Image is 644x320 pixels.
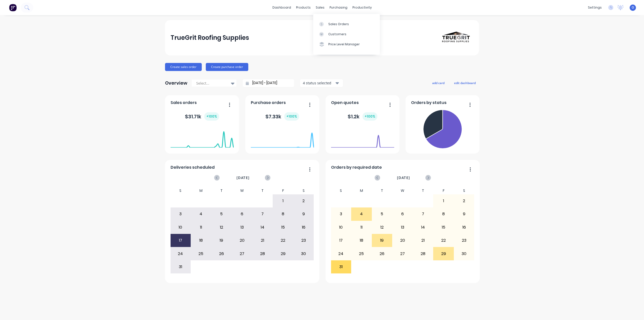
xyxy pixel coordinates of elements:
[433,187,454,194] div: F
[232,187,252,194] div: W
[433,195,454,207] div: 1
[191,234,211,247] div: 18
[191,208,211,220] div: 4
[273,208,293,220] div: 8
[632,5,634,10] span: O
[265,112,299,121] div: $ 7.33k
[303,80,335,86] div: 4 status selected
[313,39,380,49] a: Price Level Manager
[273,187,293,194] div: F
[313,29,380,39] a: Customers
[328,22,349,26] div: Sales Orders
[331,221,351,234] div: 10
[454,247,474,260] div: 30
[413,208,433,220] div: 7
[331,234,351,247] div: 17
[171,234,191,247] div: 17
[251,100,286,106] span: Purchase orders
[327,4,350,11] div: purchasing
[294,221,314,234] div: 16
[372,221,392,234] div: 12
[351,221,372,234] div: 11
[253,234,273,247] div: 21
[392,234,413,247] div: 20
[429,80,448,86] button: add card
[331,187,351,194] div: S
[313,19,380,29] a: Sales Orders
[253,221,273,234] div: 14
[211,187,232,194] div: T
[585,4,604,11] div: settings
[294,4,313,11] div: products
[171,208,191,220] div: 3
[293,187,314,194] div: S
[232,208,252,220] div: 6
[348,112,377,121] div: $ 1.2k
[273,195,293,207] div: 1
[9,4,17,11] img: Factory
[392,247,413,260] div: 27
[433,247,454,260] div: 29
[350,4,374,11] div: productivity
[253,247,273,260] div: 28
[236,175,250,181] span: [DATE]
[212,208,232,220] div: 5
[351,208,372,220] div: 4
[232,234,252,247] div: 20
[351,247,372,260] div: 25
[328,32,346,37] div: Customers
[232,221,252,234] div: 13
[300,79,343,87] button: 4 status selected
[204,112,219,121] div: + 100 %
[191,221,211,234] div: 11
[313,4,327,11] div: sales
[438,20,473,55] img: TrueGrit Roofing Supplies
[433,221,454,234] div: 15
[397,175,410,181] span: [DATE]
[454,195,474,207] div: 2
[413,234,433,247] div: 21
[454,234,474,247] div: 23
[191,247,211,260] div: 25
[433,234,454,247] div: 22
[433,208,454,220] div: 8
[413,187,433,194] div: T
[454,221,474,234] div: 16
[273,234,293,247] div: 22
[331,100,359,106] span: Open quotes
[351,234,372,247] div: 18
[328,42,360,47] div: Price Level Manager
[331,261,351,273] div: 31
[212,247,232,260] div: 26
[351,187,372,194] div: M
[413,221,433,234] div: 14
[392,208,413,220] div: 6
[372,247,392,260] div: 26
[413,247,433,260] div: 28
[363,112,377,121] div: + 100 %
[331,208,351,220] div: 3
[171,33,249,43] div: TrueGrit Roofing Supplies
[372,208,392,220] div: 5
[372,187,392,194] div: T
[273,221,293,234] div: 15
[171,100,197,106] span: Sales orders
[411,100,447,106] span: Orders by status
[284,112,299,121] div: + 100 %
[392,187,413,194] div: W
[270,4,294,11] a: dashboard
[171,221,191,234] div: 10
[191,187,211,194] div: M
[171,247,191,260] div: 24
[165,78,187,88] div: Overview
[392,221,413,234] div: 13
[185,112,219,121] div: $ 31.71k
[170,187,191,194] div: S
[212,234,232,247] div: 19
[454,208,474,220] div: 9
[252,187,273,194] div: T
[253,208,273,220] div: 7
[454,187,474,194] div: S
[294,247,314,260] div: 30
[232,247,252,260] div: 27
